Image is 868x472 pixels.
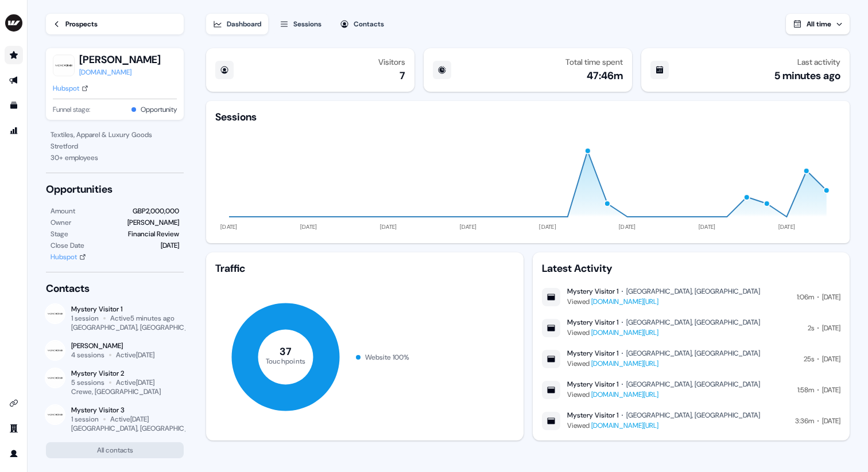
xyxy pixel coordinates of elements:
div: [DATE] [161,240,179,251]
div: 1:58m [797,384,814,396]
tspan: [DATE] [380,223,397,231]
div: Stage [51,228,68,240]
div: 1 session [71,314,99,323]
span: Funnel stage: [53,104,90,115]
div: [GEOGRAPHIC_DATA], [GEOGRAPHIC_DATA] [71,323,206,332]
a: Hubspot [51,251,86,263]
div: [GEOGRAPHIC_DATA], [GEOGRAPHIC_DATA] [626,318,760,327]
a: Hubspot [53,83,88,94]
div: Mystery Visitor 1 [567,380,618,389]
div: Sessions [215,110,257,124]
a: [DOMAIN_NAME][URL] [591,390,658,399]
tspan: Touchpoints [266,356,306,365]
div: Stretford [51,141,179,152]
button: Sessions [273,14,328,34]
div: 5 sessions [71,378,104,387]
button: All contacts [46,442,184,458]
a: Go to attribution [5,122,23,140]
div: Sessions [293,18,321,30]
div: 47:46m [587,69,623,83]
div: [GEOGRAPHIC_DATA], [GEOGRAPHIC_DATA] [626,349,760,358]
tspan: [DATE] [778,223,796,231]
div: [DATE] [822,291,840,303]
div: Mystery Visitor 1 [71,305,184,314]
div: Website 100 % [365,352,409,363]
tspan: [DATE] [540,223,557,231]
div: 1:06m [797,291,814,303]
div: 3:36m [795,415,814,427]
div: Latest Activity [542,262,840,275]
div: Viewed [567,389,760,400]
div: Active [DATE] [116,350,154,360]
div: 2s [808,322,814,334]
div: Financial Review [128,228,179,240]
a: [DOMAIN_NAME][URL] [591,297,658,306]
a: Go to team [5,419,23,438]
span: All time [807,19,831,29]
div: Mystery Visitor 2 [71,369,161,378]
button: Dashboard [206,14,268,34]
div: Mystery Visitor 1 [567,318,618,327]
button: Contacts [333,14,391,34]
div: Mystery Visitor 1 [567,349,618,358]
div: 5 minutes ago [774,69,840,83]
div: Prospects [65,18,98,30]
div: 4 sessions [71,350,104,360]
div: Active [DATE] [116,378,154,387]
div: [DATE] [822,415,840,427]
div: Contacts [46,282,184,295]
div: 7 [400,69,405,83]
div: [GEOGRAPHIC_DATA], [GEOGRAPHIC_DATA] [626,287,760,296]
div: Viewed [567,358,760,369]
div: [DATE] [822,322,840,334]
tspan: [DATE] [221,223,238,231]
div: Amount [51,205,75,217]
div: GBP2,000,000 [133,205,179,217]
tspan: [DATE] [300,223,317,231]
div: Contacts [354,18,384,30]
div: [DATE] [822,353,840,365]
a: Go to outbound experience [5,71,23,89]
div: [PERSON_NAME] [71,341,154,350]
div: Visitors [378,57,405,67]
div: Mystery Visitor 1 [567,411,618,420]
div: 25s [804,353,814,365]
div: Opportunities [46,182,184,196]
div: [DATE] [822,384,840,396]
div: Dashboard [227,18,261,30]
div: [PERSON_NAME] [127,217,179,228]
div: Total time spent [565,57,623,67]
tspan: [DATE] [619,223,636,231]
a: [DOMAIN_NAME][URL] [591,328,658,337]
a: [DOMAIN_NAME][URL] [591,421,658,430]
button: Opportunity [141,104,177,115]
div: 30 + employees [51,152,179,163]
tspan: [DATE] [699,223,716,231]
a: Prospects [46,14,184,34]
button: [PERSON_NAME] [79,53,161,67]
a: [DOMAIN_NAME][URL] [591,359,658,368]
tspan: [DATE] [460,223,477,231]
div: Close Date [51,240,84,251]
a: [DOMAIN_NAME] [79,67,161,78]
div: Hubspot [51,251,77,263]
div: [GEOGRAPHIC_DATA], [GEOGRAPHIC_DATA] [626,380,760,389]
div: Textiles, Apparel & Luxury Goods [51,129,179,141]
a: Go to profile [5,444,23,463]
div: Crewe, [GEOGRAPHIC_DATA] [71,387,161,396]
div: Last activity [797,57,840,67]
div: Viewed [567,327,760,338]
div: Owner [51,217,71,228]
div: Traffic [215,262,514,275]
div: Active [DATE] [110,415,149,424]
div: Active 5 minutes ago [110,314,175,323]
div: [GEOGRAPHIC_DATA], [GEOGRAPHIC_DATA] [626,411,760,420]
div: [GEOGRAPHIC_DATA], [GEOGRAPHIC_DATA] [71,424,206,433]
div: 1 session [71,415,99,424]
div: Mystery Visitor 3 [71,405,184,415]
a: Go to templates [5,96,23,115]
div: Viewed [567,420,760,431]
a: Go to integrations [5,394,23,412]
div: Mystery Visitor 1 [567,287,618,296]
